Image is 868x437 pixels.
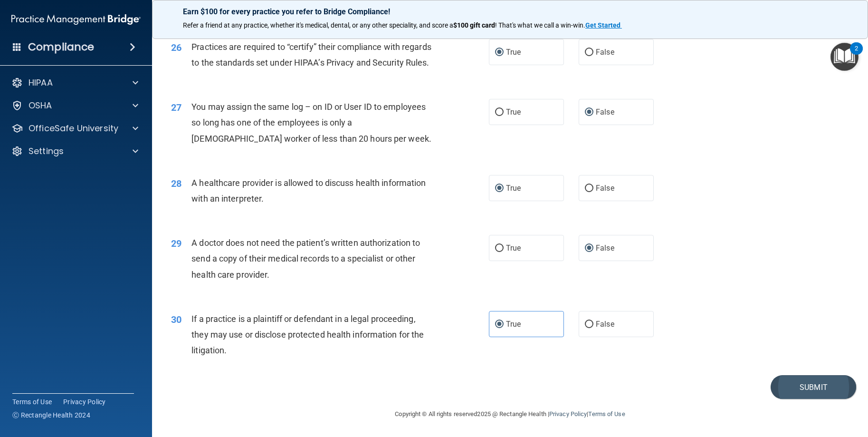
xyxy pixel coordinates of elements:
span: Ⓒ Rectangle Health 2024 [12,410,90,420]
a: Settings [11,146,138,157]
a: Terms of Use [588,410,625,418]
span: Practices are required to “certify” their compliance with regards to the standards set under HIPA... [191,42,431,68]
span: True [506,48,521,57]
span: A doctor does not need the patient’s written authorization to send a copy of their medical record... [191,238,420,279]
span: 28 [171,178,181,189]
input: False [585,245,593,252]
a: OSHA [11,100,138,111]
input: True [495,109,504,116]
input: True [495,321,504,328]
span: True [506,243,521,252]
span: True [506,184,521,193]
button: Open Resource Center, 2 new notifications [830,43,858,71]
span: 27 [171,102,181,113]
span: You may assign the same log – on ID or User ID to employees so long has one of the employees is o... [191,102,431,143]
span: 30 [171,314,181,325]
button: Submit [771,375,856,399]
span: If a practice is a plaintiff or defendant in a legal proceeding, they may use or disclose protect... [191,314,424,355]
h4: Compliance [28,40,94,54]
a: Terms of Use [12,397,52,407]
p: OSHA [29,100,52,111]
p: HIPAA [29,77,53,88]
p: Earn $100 for every practice you refer to Bridge Compliance! [183,7,837,16]
div: 2 [855,49,858,61]
p: OfficeSafe University [29,123,118,134]
span: ! That's what we call a win-win. [495,21,585,29]
a: HIPAA [11,77,138,88]
span: True [506,320,521,329]
input: True [495,49,504,56]
strong: $100 gift card [453,21,495,29]
span: False [596,320,614,329]
span: True [506,107,521,117]
div: Copyright © All rights reserved 2025 @ Rectangle Health | | [337,399,684,429]
input: False [585,109,593,116]
a: Privacy Policy [63,397,106,407]
a: Privacy Policy [549,410,587,418]
input: False [585,185,593,192]
span: False [596,48,614,57]
input: False [585,321,593,328]
p: Settings [29,146,64,157]
span: A healthcare provider is allowed to discuss health information with an interpreter. [191,178,426,204]
img: PMB logo [11,10,141,29]
span: False [596,184,614,193]
a: OfficeSafe University [11,123,138,134]
span: 29 [171,238,181,249]
input: True [495,245,504,252]
span: 26 [171,42,181,53]
input: False [585,49,593,56]
a: Get Started [585,21,622,29]
span: False [596,107,614,117]
input: True [495,185,504,192]
span: False [596,243,614,252]
strong: Get Started [585,21,620,29]
span: Refer a friend at any practice, whether it's medical, dental, or any other speciality, and score a [183,21,453,29]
